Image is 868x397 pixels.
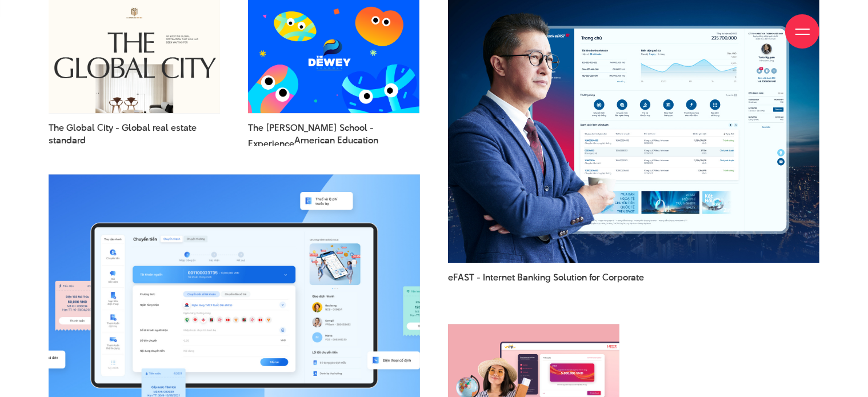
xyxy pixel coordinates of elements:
[477,271,481,284] span: -
[49,122,220,146] a: The Global City - Global real estatestandard
[248,122,419,146] span: The [PERSON_NAME] School - Experience
[517,271,551,284] span: Banking
[589,271,600,284] span: for
[602,271,644,284] span: Corporate
[553,271,587,284] span: Solution
[248,122,419,146] a: The [PERSON_NAME] School - ExperienceAmerican Education
[448,271,819,295] a: eFAST - Internet Banking Solution for Corporate
[448,271,474,284] span: eFAST
[483,271,515,284] span: Internet
[49,134,86,147] span: standard
[49,122,220,146] span: The Global City - Global real estate
[294,134,378,147] span: American Education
